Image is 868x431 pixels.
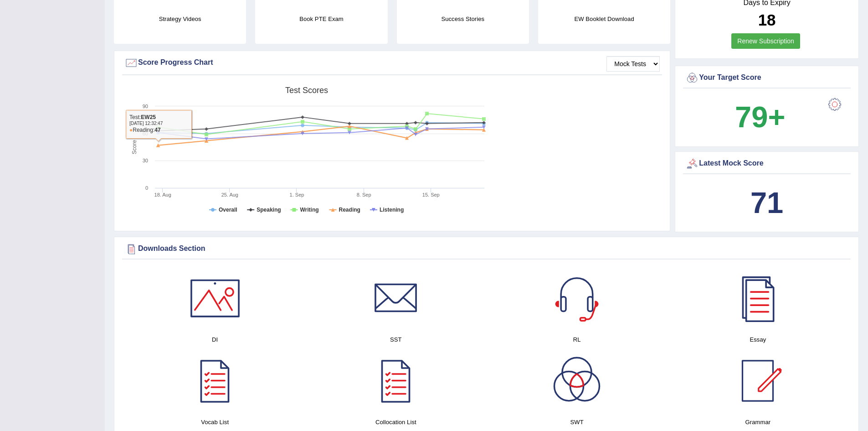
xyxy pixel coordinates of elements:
[285,86,328,95] tspan: Test scores
[290,192,304,197] tspan: 1. Sep
[124,56,660,70] div: Score Progress Chart
[672,417,844,427] h4: Grammar
[731,33,800,49] a: Renew Subscription
[750,186,783,219] b: 71
[758,11,776,29] b: 18
[310,417,482,427] h4: Collocation List
[491,335,663,344] h4: RL
[685,157,848,171] div: Latest Mock Score
[143,104,148,109] text: 90
[124,242,848,256] div: Downloads Section
[397,14,529,24] h4: Success Stories
[114,14,246,24] h4: Strategy Videos
[221,192,238,197] tspan: 25. Aug
[357,192,371,197] tspan: 8. Sep
[422,192,440,197] tspan: 15. Sep
[131,140,138,155] tspan: Score
[300,207,318,213] tspan: Writing
[339,207,360,213] tspan: Reading
[145,185,148,191] text: 0
[310,335,482,344] h4: SST
[129,417,301,427] h4: Vocab List
[154,192,171,197] tspan: 18. Aug
[672,335,844,344] h4: Essay
[143,131,148,136] text: 60
[143,158,148,163] text: 30
[129,335,301,344] h4: DI
[491,417,663,427] h4: SWT
[255,14,387,24] h4: Book PTE Exam
[380,207,404,213] tspan: Listening
[257,207,281,213] tspan: Speaking
[538,14,670,24] h4: EW Booklet Download
[685,71,848,85] div: Your Target Score
[735,100,785,134] b: 79+
[219,207,237,213] tspan: Overall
